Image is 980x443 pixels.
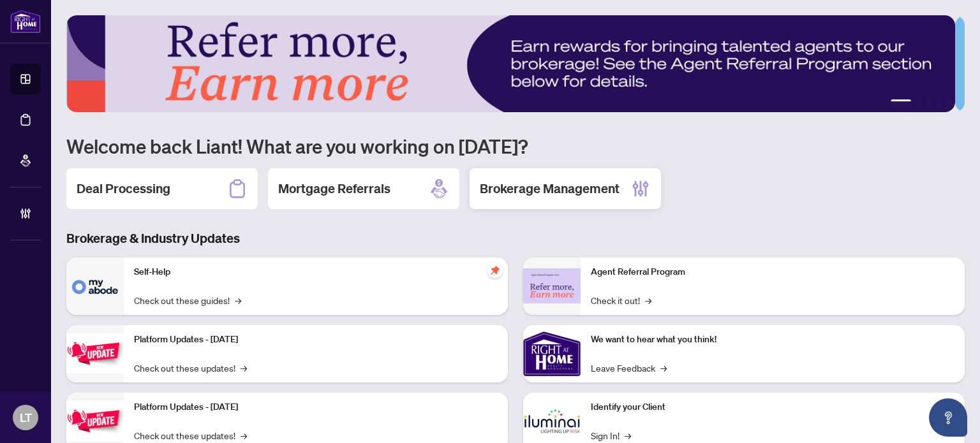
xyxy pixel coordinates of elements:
[20,409,32,426] span: LT
[625,428,631,442] span: →
[660,361,667,375] span: →
[134,428,247,442] a: Check out these updates!→
[591,333,954,347] p: We want to hear what you think!
[929,398,967,437] button: Open asap
[66,15,955,112] img: Slide 0
[66,401,124,441] img: Platform Updates - July 8, 2025
[278,180,390,198] h2: Mortgage Referrals
[891,99,911,105] button: 1
[10,10,41,33] img: logo
[916,99,921,105] button: 2
[134,361,247,375] a: Check out these updates!→
[241,361,247,375] span: →
[523,325,581,382] img: We want to hear what you think!
[591,400,954,414] p: Identify your Client
[77,180,170,198] h2: Deal Processing
[926,99,932,105] button: 3
[66,333,124,374] img: Platform Updates - July 21, 2025
[134,400,498,414] p: Platform Updates - [DATE]
[591,293,651,307] a: Check it out!→
[591,361,667,375] a: Leave Feedback→
[591,428,631,442] a: Sign In!→
[947,99,952,105] button: 5
[134,265,498,279] p: Self-Help
[937,99,942,105] button: 4
[134,293,241,307] a: Check out these guides!→
[66,229,965,247] h3: Brokerage & Industry Updates
[591,265,954,279] p: Agent Referral Program
[241,428,247,442] span: →
[487,263,503,278] span: pushpin
[134,333,498,347] p: Platform Updates - [DATE]
[480,180,620,198] h2: Brokerage Management
[66,258,124,315] img: Self-Help
[645,293,651,307] span: →
[523,268,581,303] img: Agent Referral Program
[66,134,965,158] h1: Welcome back Liant! What are you working on [DATE]?
[235,293,241,307] span: →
